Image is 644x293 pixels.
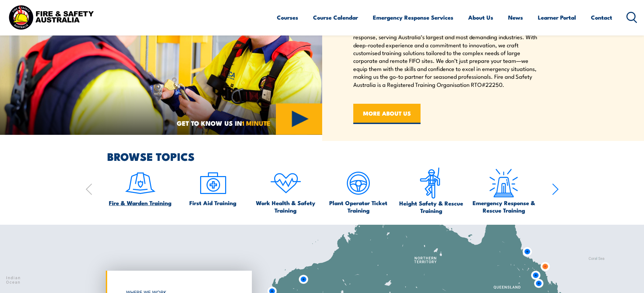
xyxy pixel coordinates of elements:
span: GET TO KNOW US IN [177,120,270,126]
a: Fire & Warden Training [109,167,171,206]
a: Work Health & Safety Training [253,167,319,214]
a: News [508,8,523,26]
img: icon-5 [342,167,374,199]
strong: 1 MINUTE [242,118,270,128]
span: Work Health & Safety Training [253,199,319,214]
a: Plant Operator Ticket Training [325,167,391,214]
h2: BROWSE TOPICS [107,151,559,161]
a: Course Calendar [313,8,358,26]
a: First Aid Training [189,167,236,206]
span: Height Safety & Rescue Training [398,199,464,214]
a: Emergency Response & Rescue Training [471,167,537,214]
span: Plant Operator Ticket Training [325,199,391,214]
a: Courses [277,8,298,26]
a: About Us [468,8,493,26]
a: Learner Portal [538,8,576,26]
p: We are recognised for our expertise in safety training and emergency response, serving Australia’... [353,25,539,88]
span: Emergency Response & Rescue Training [471,199,537,214]
a: Emergency Response Services [373,8,453,26]
img: icon-2 [197,167,229,199]
a: Height Safety & Rescue Training [398,167,464,214]
img: icon-4 [270,167,302,199]
a: Contact [591,8,612,26]
img: icon-1 [124,167,156,199]
img: icon-6 [415,167,447,199]
span: First Aid Training [189,199,236,206]
span: Fire & Warden Training [109,199,171,206]
a: MORE ABOUT US [353,104,421,124]
img: Emergency Response Icon [488,167,520,199]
